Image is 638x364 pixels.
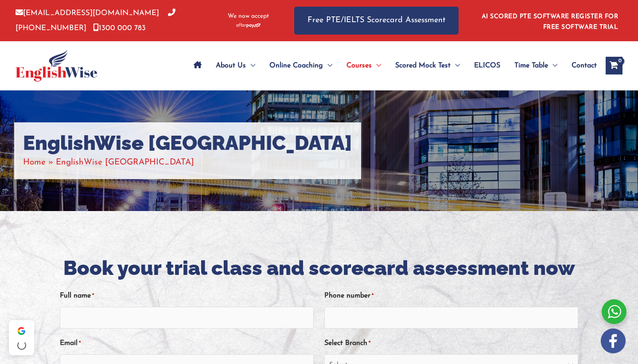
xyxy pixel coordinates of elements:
a: [EMAIL_ADDRESS][DOMAIN_NAME] [16,9,159,17]
a: About UsMenu Toggle [209,50,262,81]
nav: Site Navigation: Main Menu [187,50,597,81]
span: Online Coaching [269,50,323,81]
img: cropped-ew-logo [16,50,97,82]
span: Menu Toggle [451,50,460,81]
span: Menu Toggle [372,50,381,81]
a: ELICOS [467,50,507,81]
a: Online CoachingMenu Toggle [262,50,339,81]
a: AI SCORED PTE SOFTWARE REGISTER FOR FREE SOFTWARE TRIAL [482,13,619,31]
img: Afterpay-Logo [236,23,261,28]
img: white-facebook.png [601,329,626,353]
span: Menu Toggle [548,50,557,81]
a: 1300 000 783 [93,24,146,32]
a: Scored Mock TestMenu Toggle [388,50,467,81]
label: Email [60,336,81,351]
span: Menu Toggle [246,50,255,81]
a: Home [23,158,46,167]
span: Time Table [514,50,548,81]
span: Scored Mock Test [395,50,451,81]
label: Select Branch [324,336,370,351]
span: Menu Toggle [323,50,332,81]
a: View Shopping Cart, empty [606,57,622,74]
span: EnglishWise [GEOGRAPHIC_DATA] [56,158,194,167]
a: Contact [564,50,597,81]
label: Phone number [324,289,373,303]
label: Full name [60,289,94,303]
aside: Header Widget 1 [476,6,622,35]
a: CoursesMenu Toggle [339,50,388,81]
h1: EnglishWise [GEOGRAPHIC_DATA] [23,131,352,155]
nav: Breadcrumbs [23,155,352,170]
a: Free PTE/IELTS Scorecard Assessment [294,7,459,35]
span: Contact [572,50,597,81]
h2: Book your trial class and scorecard assessment now [60,255,578,282]
span: About Us [216,50,246,81]
a: [PHONE_NUMBER] [16,9,175,31]
a: Time TableMenu Toggle [507,50,564,81]
span: We now accept [228,12,269,21]
span: Courses [346,50,372,81]
span: ELICOS [474,50,500,81]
